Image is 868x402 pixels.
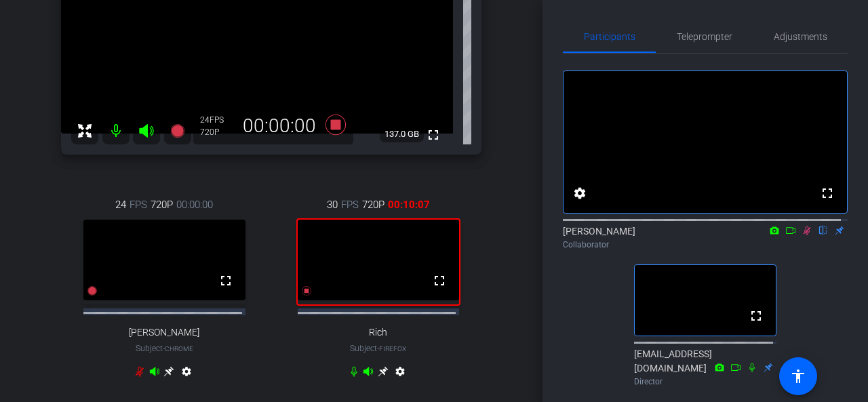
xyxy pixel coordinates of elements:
[200,115,234,125] div: 24
[790,368,806,384] mat-icon: accessibility
[819,185,835,201] mat-icon: fullscreen
[584,32,635,41] span: Participants
[200,127,234,138] div: 720P
[425,127,441,143] mat-icon: fullscreen
[377,344,379,353] span: -
[634,347,776,388] div: [EMAIL_ADDRESS][DOMAIN_NAME]
[210,115,224,125] span: FPS
[380,126,424,142] span: 137.0 GB
[677,32,732,41] span: Teleprompter
[563,239,848,251] div: Collaborator
[815,224,831,236] mat-icon: flip
[176,197,213,212] span: 00:00:00
[369,327,387,338] span: Rich
[392,366,408,382] mat-icon: settings
[431,273,448,289] mat-icon: fullscreen
[634,376,776,388] div: Director
[388,197,430,212] span: 00:10:07
[136,342,193,355] span: Subject
[129,327,199,338] span: [PERSON_NAME]
[563,224,848,251] div: [PERSON_NAME]
[341,197,359,212] span: FPS
[350,342,406,355] span: Subject
[362,197,384,212] span: 720P
[178,366,195,382] mat-icon: settings
[130,197,147,212] span: FPS
[327,197,338,212] span: 30
[163,344,165,353] span: -
[115,197,126,212] span: 24
[774,32,827,41] span: Adjustments
[748,308,764,324] mat-icon: fullscreen
[218,273,234,289] mat-icon: fullscreen
[165,345,193,353] span: Chrome
[234,115,325,138] div: 00:00:00
[151,197,173,212] span: 720P
[572,185,588,201] mat-icon: settings
[379,345,406,353] span: Firefox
